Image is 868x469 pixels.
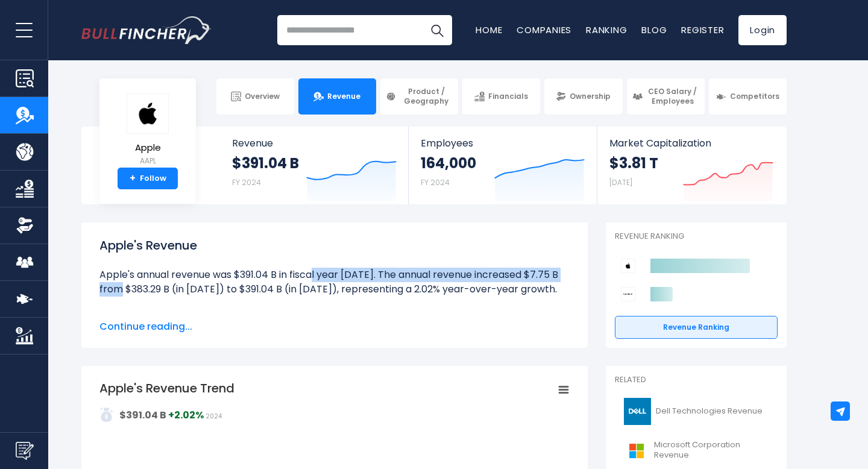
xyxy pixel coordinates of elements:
a: Login [738,15,787,45]
tspan: Apple's Revenue Trend [99,380,234,397]
a: Ranking [586,24,627,36]
strong: + [130,173,136,184]
small: [DATE] [609,177,632,187]
img: DELL logo [622,398,652,425]
a: Blog [641,24,667,36]
li: Apple's annual revenue was $391.04 B in fiscal year [DATE]. The annual revenue increased $7.75 B ... [99,268,570,297]
a: Competitors [709,78,787,115]
a: Home [476,24,502,36]
span: Employees [421,137,584,149]
a: Companies [517,24,571,36]
span: Overview [245,92,280,101]
li: Apple's quarterly revenue was $94.04 B in the quarter ending [DATE]. The quarterly revenue increa... [99,311,570,354]
span: Competitors [730,92,779,101]
span: Apple [127,143,169,153]
a: Dell Technologies Revenue [615,395,778,428]
strong: +2.02% [168,408,204,422]
img: MSFT logo [622,437,650,464]
span: 2024 [206,412,222,421]
a: Ownership [544,78,622,115]
span: CEO Salary / Employees [646,87,699,105]
a: Employees 164,000 FY 2024 [409,127,596,204]
span: Revenue [232,137,397,149]
span: Ownership [570,92,611,101]
strong: $391.04 B [119,408,166,422]
small: FY 2024 [421,177,450,187]
span: Continue reading... [99,319,570,334]
h1: Apple's Revenue [99,236,570,254]
a: Revenue [298,78,376,115]
img: Bullfincher logo [81,16,212,44]
a: Overview [216,78,294,115]
a: Apple AAPL [126,93,169,168]
a: Market Capitalization $3.81 T [DATE] [597,127,785,204]
a: +Follow [118,168,178,189]
span: Product / Geography [400,87,453,105]
span: Financials [488,92,528,101]
img: Apple competitors logo [621,259,635,273]
strong: $3.81 T [609,154,658,172]
img: Ownership [16,216,34,234]
strong: 164,000 [421,154,476,172]
a: Revenue Ranking [615,316,778,339]
p: Related [615,375,778,385]
span: Revenue [327,92,360,101]
strong: $391.04 B [232,154,299,172]
a: CEO Salary / Employees [627,78,705,115]
p: Revenue Ranking [615,231,778,242]
a: Financials [462,78,540,115]
small: FY 2024 [232,177,261,187]
a: Go to homepage [81,16,211,44]
button: Search [422,15,452,45]
img: addasd [99,408,114,422]
a: Revenue $391.04 B FY 2024 [220,127,409,204]
img: Sony Group Corporation competitors logo [621,287,635,301]
a: Microsoft Corporation Revenue [615,434,778,467]
span: Market Capitalization [609,137,773,149]
a: Register [681,24,724,36]
small: AAPL [127,156,169,166]
a: Product / Geography [380,78,458,115]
